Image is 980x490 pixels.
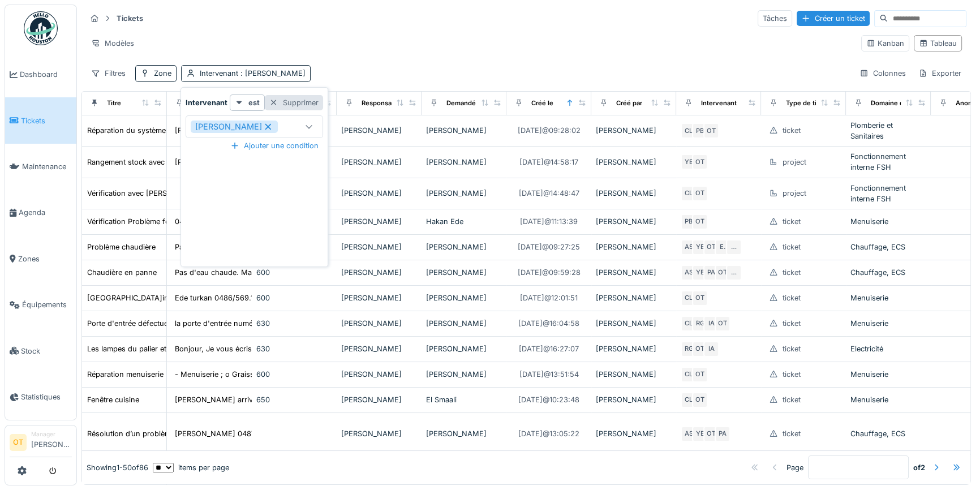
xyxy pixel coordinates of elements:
[22,299,72,310] span: Équipements
[783,369,801,380] div: ticket
[783,428,801,439] div: ticket
[692,265,708,281] div: YE
[596,428,672,439] div: [PERSON_NAME]
[426,293,502,303] div: [PERSON_NAME]
[426,125,502,136] div: [PERSON_NAME]
[175,125,283,136] div: [PERSON_NAME] 0488608330
[518,242,580,252] div: [DATE] @ 09:27:25
[681,186,697,201] div: CL
[783,188,806,199] div: project
[703,341,719,357] div: IA
[175,293,263,303] div: Ede turkan 0486/569.130
[520,293,578,303] div: [DATE] @ 12:01:51
[871,98,935,108] div: Domaine d'expertise
[596,293,672,303] div: [PERSON_NAME]
[783,242,801,252] div: ticket
[87,188,393,199] div: Vérification avec [PERSON_NAME] ystèmes de serrure des armoires et coffret coulissant
[87,242,156,252] div: Problème chaudière
[256,343,332,354] div: 630
[850,242,926,252] div: Chauffage, ECS
[21,392,72,402] span: Statistiques
[191,121,278,133] div: [PERSON_NAME]
[692,186,708,201] div: OT
[265,95,323,110] div: Supprimer
[341,216,417,227] div: [PERSON_NAME]
[596,216,672,227] div: [PERSON_NAME]
[850,183,926,204] div: Fonctionnement interne FSH
[681,123,697,139] div: CL
[596,369,672,380] div: [PERSON_NAME]
[681,367,697,382] div: CL
[112,13,148,24] strong: Tickets
[866,38,904,49] div: Kanban
[616,98,642,108] div: Créé par
[715,239,730,255] div: E.
[692,290,708,306] div: OT
[703,265,719,281] div: PA
[783,125,801,136] div: ticket
[426,318,502,329] div: [PERSON_NAME]
[175,343,379,354] div: Bonjour, Je vous écris de la part de Mr [PERSON_NAME]...
[692,214,708,230] div: OT
[87,428,266,439] div: Résolution d’un problème de pression d’eau chaude
[518,125,581,136] div: [DATE] @ 09:28:02
[175,369,338,380] div: - Menuiserie ; o Graissage/lubrification des c...
[596,125,672,136] div: [PERSON_NAME]
[426,343,502,354] div: [PERSON_NAME]
[783,157,806,167] div: project
[726,265,742,281] div: …
[850,369,926,380] div: Menuiserie
[175,318,326,329] div: la porte d'entrée numéro 5 est défectueuse.
[426,216,502,227] div: Hakan Ede
[341,318,417,329] div: [PERSON_NAME]
[681,239,697,255] div: AS
[256,293,332,303] div: 600
[341,343,417,354] div: [PERSON_NAME]
[426,188,502,199] div: [PERSON_NAME]
[703,239,719,255] div: OT
[703,316,719,332] div: IA
[692,341,708,357] div: OT
[256,394,332,405] div: 650
[681,316,697,332] div: CL
[341,125,417,136] div: [PERSON_NAME]
[87,318,210,329] div: Porte d'entrée défectueuse bourg 5
[175,428,299,439] div: [PERSON_NAME] 0487/609296 fille
[426,394,502,405] div: El Smaali
[797,11,870,26] div: Créer un ticket
[426,242,502,252] div: [PERSON_NAME]
[692,392,708,408] div: OT
[758,10,792,27] div: Tâches
[913,462,925,473] strong: of 2
[913,65,966,81] div: Exporter
[426,267,502,278] div: [PERSON_NAME]
[518,394,579,405] div: [DATE] @ 10:23:48
[596,394,672,405] div: [PERSON_NAME]
[22,161,72,172] span: Maintenance
[681,426,697,442] div: AS
[850,267,926,278] div: Chauffage, ECS
[783,318,801,329] div: ticket
[726,239,742,255] div: …
[850,216,926,227] div: Menuiserie
[248,97,260,108] strong: est
[362,98,401,108] div: Responsable
[341,188,417,199] div: [PERSON_NAME]
[692,123,708,139] div: PB
[850,293,926,303] div: Menuiserie
[341,369,417,380] div: [PERSON_NAME]
[154,68,171,79] div: Zone
[518,318,579,329] div: [DATE] @ 16:04:58
[519,188,579,199] div: [DATE] @ 14:48:47
[153,462,229,473] div: items per page
[107,98,121,108] div: Titre
[692,154,708,170] div: OT
[20,69,72,80] span: Dashboard
[426,428,502,439] div: [PERSON_NAME]
[783,343,801,354] div: ticket
[19,207,72,218] span: Agenda
[681,265,697,281] div: AS
[786,462,803,473] div: Page
[692,426,708,442] div: YE
[596,343,672,354] div: [PERSON_NAME]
